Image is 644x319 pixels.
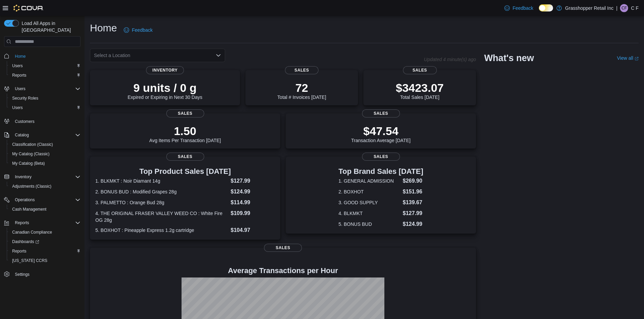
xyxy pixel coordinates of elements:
[9,205,80,213] span: Cash Management
[12,173,80,181] span: Inventory
[12,173,34,181] button: Inventory
[15,119,34,124] span: Customers
[7,256,83,265] button: [US_STATE] CCRS
[12,151,50,157] span: My Catalog (Classic)
[7,94,83,103] button: Security Roles
[484,53,534,63] h2: What's new
[9,62,25,70] a: Users
[9,159,80,167] span: My Catalog (Beta)
[12,85,80,93] span: Users
[95,167,275,176] h3: Top Product Sales [DATE]
[635,57,639,61] svg: External link
[9,257,50,265] a: [US_STATE] CCRS
[15,272,29,277] span: Settings
[95,227,228,234] dt: 5. BOXHOT : Pineapple Express 1.2g cartridge
[19,20,80,33] span: Load All Apps in [GEOGRAPHIC_DATA]
[95,188,228,195] dt: 2. BONUS BUD : Modified Grapes 28g
[7,246,83,256] button: Reports
[277,81,326,95] p: 72
[14,5,44,11] img: Cova
[620,4,628,12] div: C F
[12,161,45,166] span: My Catalog (Beta)
[121,23,155,37] a: Feedback
[7,159,83,168] button: My Catalog (Beta)
[7,71,83,80] button: Reports
[403,66,437,74] span: Sales
[146,66,184,74] span: Inventory
[338,188,400,195] dt: 2. BOXHOT
[231,188,275,196] dd: $124.99
[231,226,275,234] dd: $104.97
[9,238,42,246] a: Dashboards
[12,52,80,60] span: Home
[231,177,275,185] dd: $127.99
[1,269,83,279] button: Settings
[12,117,80,126] span: Customers
[95,178,228,184] dt: 1. BLKMKT : Noir Diamant 14g
[12,63,23,69] span: Users
[95,210,228,223] dt: 4. THE ORIGINAL FRASER VALLEY WEED CO : White Fire OG 28g
[616,4,618,12] p: |
[7,205,83,214] button: Cash Management
[128,81,202,95] p: 9 units / 0 g
[512,5,533,11] span: Feedback
[12,105,23,110] span: Users
[1,84,83,94] button: Users
[351,124,411,138] p: $47.54
[12,258,47,263] span: [US_STATE] CCRS
[362,153,400,161] span: Sales
[15,86,25,91] span: Users
[9,238,80,246] span: Dashboards
[9,228,55,236] a: Canadian Compliance
[4,48,80,297] nav: Complex example
[12,248,26,254] span: Reports
[15,220,29,225] span: Reports
[362,109,400,117] span: Sales
[1,51,83,61] button: Home
[9,94,80,102] span: Security Roles
[12,219,32,227] button: Reports
[7,61,83,71] button: Users
[9,247,29,255] a: Reports
[231,198,275,207] dd: $114.99
[338,178,400,184] dt: 1. GENERAL ADMISSION
[149,124,221,143] div: Avg Items Per Transaction [DATE]
[9,150,80,158] span: My Catalog (Classic)
[166,153,204,161] span: Sales
[15,197,35,203] span: Operations
[631,4,639,12] p: C F
[1,195,83,205] button: Operations
[128,81,202,100] div: Expired or Expiring in Next 30 Days
[9,140,56,149] a: Classification (Classic)
[338,210,400,217] dt: 4. BLKMKT
[7,182,83,191] button: Adjustments (Classic)
[12,131,31,139] button: Catalog
[15,132,29,138] span: Catalog
[502,1,536,15] a: Feedback
[403,198,423,207] dd: $139.67
[396,81,444,95] p: $3423.07
[9,104,25,112] a: Users
[424,57,476,62] p: Updated 4 minute(s) ago
[285,66,319,74] span: Sales
[15,54,26,59] span: Home
[12,117,37,126] a: Customers
[9,228,80,236] span: Canadian Compliance
[338,221,400,228] dt: 5. BONUS BUD
[12,270,80,278] span: Settings
[1,116,83,126] button: Customers
[403,220,423,228] dd: $124.99
[617,55,639,61] a: View allExternal link
[403,177,423,185] dd: $269.90
[9,182,80,190] span: Adjustments (Classic)
[9,104,80,112] span: Users
[338,167,423,176] h3: Top Brand Sales [DATE]
[12,239,39,244] span: Dashboards
[1,172,83,182] button: Inventory
[9,71,80,79] span: Reports
[95,267,471,275] h4: Average Transactions per Hour
[403,209,423,217] dd: $127.99
[132,27,152,33] span: Feedback
[277,81,326,100] div: Total # Invoices [DATE]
